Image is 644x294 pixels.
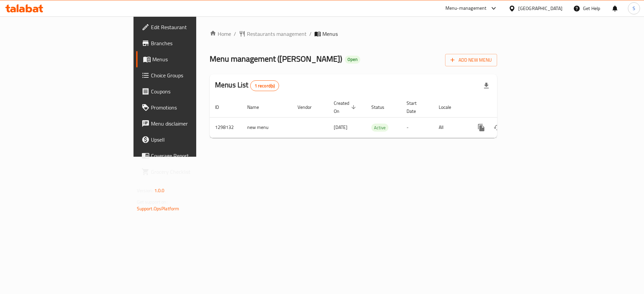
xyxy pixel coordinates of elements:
[445,4,487,12] div: Menu-management
[137,204,179,213] a: Support.OpsPlatform
[136,51,241,67] a: Menus
[151,136,236,144] span: Upsell
[151,120,236,128] span: Menu disclaimer
[473,120,489,136] button: more
[309,30,312,38] li: /
[154,186,165,195] span: 1.0.0
[152,55,236,63] span: Menus
[136,148,241,164] a: Coverage Report
[633,5,635,12] span: S
[518,5,562,12] div: [GEOGRAPHIC_DATA]
[151,87,236,95] span: Coupons
[251,83,279,89] span: 1 record(s)
[151,39,236,47] span: Branches
[401,117,433,138] td: -
[239,30,307,38] a: Restaurants management
[210,51,342,66] span: Menu management ( [PERSON_NAME] )
[489,120,505,136] button: Change Status
[136,132,241,148] a: Upsell
[151,71,236,79] span: Choice Groups
[137,198,168,206] span: Get support on:
[136,83,241,99] a: Coupons
[345,57,360,62] span: Open
[210,97,543,138] table: enhanced table
[345,56,360,64] div: Open
[322,30,338,38] span: Menus
[450,56,492,64] span: Add New Menu
[151,103,236,112] span: Promotions
[468,97,543,118] th: Actions
[242,117,292,138] td: new menu
[298,103,320,111] span: Vendor
[445,54,497,66] button: Add New Menu
[136,19,241,35] a: Edit Restaurant
[371,124,388,132] span: Active
[136,99,241,116] a: Promotions
[136,67,241,83] a: Choice Groups
[334,123,347,132] span: [DATE]
[433,117,468,138] td: All
[478,78,494,94] div: Export file
[247,30,307,38] span: Restaurants management
[250,80,279,91] div: Total records count
[136,35,241,51] a: Branches
[136,116,241,132] a: Menu disclaimer
[136,164,241,180] a: Grocery Checklist
[247,103,268,111] span: Name
[215,80,279,91] h2: Menus List
[439,103,460,111] span: Locale
[151,168,236,176] span: Grocery Checklist
[151,23,236,31] span: Edit Restaurant
[407,99,425,115] span: Start Date
[210,30,497,38] nav: breadcrumb
[151,152,236,160] span: Coverage Report
[371,103,393,111] span: Status
[215,103,228,111] span: ID
[334,99,358,115] span: Created On
[137,186,153,195] span: Version:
